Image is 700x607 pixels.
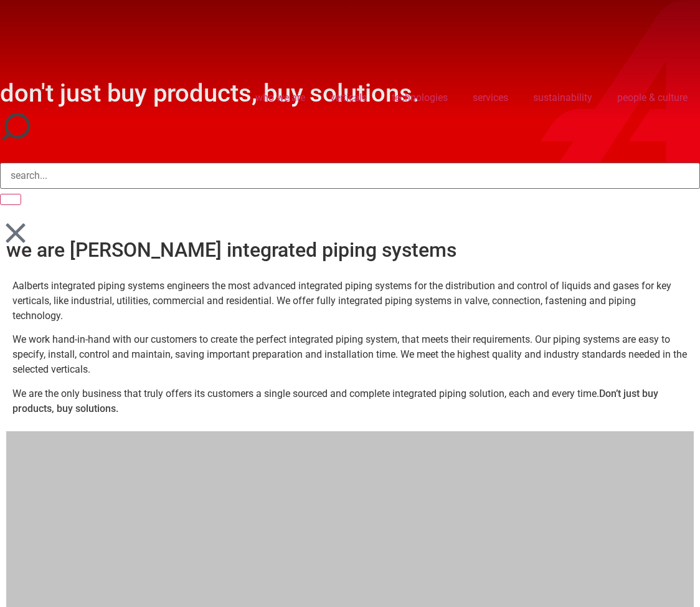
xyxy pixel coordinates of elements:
[12,332,688,377] p: We work hand-in-hand with our customers to create the perfect integrated piping system, that meet...
[243,84,318,112] a: who we are
[605,84,700,112] a: people & culture
[12,279,688,323] p: Aalberts integrated piping systems engineers the most advanced integrated piping systems for the ...
[521,84,605,112] a: sustainability
[12,388,658,414] strong: Don’t just buy products, buy solutions.
[318,84,379,112] a: verticals
[379,84,460,112] a: technologies
[12,386,688,416] p: We are the only business that truly offers its customers a single sourced and complete integrated...
[460,84,521,112] a: services
[6,240,694,260] h2: we are [PERSON_NAME] integrated piping systems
